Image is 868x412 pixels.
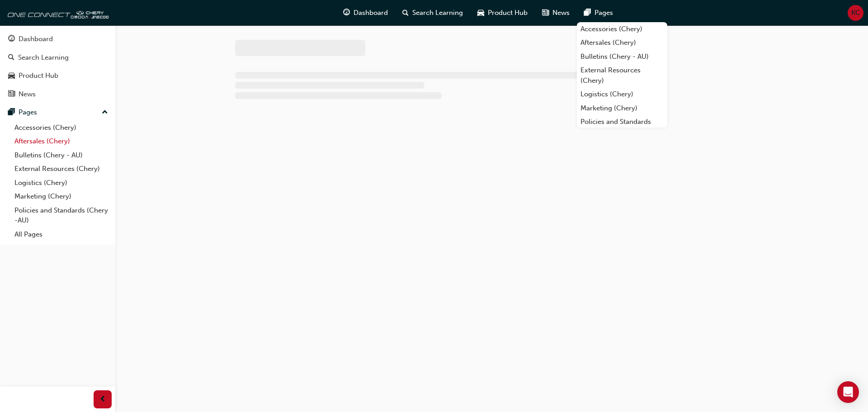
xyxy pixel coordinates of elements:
[8,90,15,99] span: news-icon
[11,134,112,148] a: Aftersales (Chery)
[11,189,112,204] a: Marketing (Chery)
[19,89,36,99] div: News
[577,115,667,139] a: Policies and Standards (Chery -AU)
[542,7,549,19] span: news-icon
[8,109,15,117] span: pages-icon
[19,71,58,81] div: Product Hub
[584,7,591,19] span: pages-icon
[395,4,470,22] a: search-iconSearch Learning
[11,227,112,242] a: All Pages
[343,7,350,19] span: guage-icon
[577,36,667,50] a: Aftersales (Chery)
[19,107,37,118] div: Pages
[470,4,535,22] a: car-iconProduct Hub
[577,4,620,22] a: pages-iconPages
[4,86,112,103] a: News
[102,107,108,118] span: up-icon
[354,8,388,18] span: Dashboard
[4,49,112,66] a: Search Learning
[18,52,69,63] div: Search Learning
[11,148,112,162] a: Bulletins (Chery - AU)
[477,7,484,19] span: car-icon
[5,4,108,22] img: oneconnect
[488,8,528,18] span: Product Hub
[412,8,463,18] span: Search Learning
[336,4,395,22] a: guage-iconDashboard
[577,101,667,115] a: Marketing (Chery)
[594,8,613,18] span: Pages
[577,50,667,64] a: Bulletins (Chery - AU)
[535,4,577,22] a: news-iconNews
[11,176,112,190] a: Logistics (Chery)
[11,204,112,227] a: Policies and Standards (Chery -AU)
[19,34,53,44] div: Dashboard
[4,31,112,47] a: Dashboard
[577,63,667,87] a: External Resources (Chery)
[8,54,14,62] span: search-icon
[99,394,106,405] span: prev-icon
[11,162,112,176] a: External Resources (Chery)
[848,5,863,21] button: KC
[4,104,112,121] button: Pages
[577,87,667,101] a: Logistics (Chery)
[8,35,15,43] span: guage-icon
[4,29,112,104] button: DashboardSearch LearningProduct HubNews
[402,7,409,19] span: search-icon
[8,72,15,80] span: car-icon
[837,381,859,403] div: Open Intercom Messenger
[851,8,860,18] span: KC
[552,8,570,18] span: News
[4,67,112,84] a: Product Hub
[11,121,112,135] a: Accessories (Chery)
[577,22,667,36] a: Accessories (Chery)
